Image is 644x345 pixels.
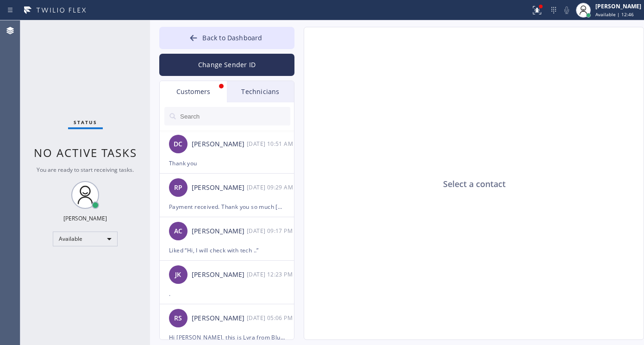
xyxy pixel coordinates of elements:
[169,158,285,169] div: Thank you
[247,182,295,193] div: 08/05/2025 9:29 AM
[227,81,294,102] div: Technicians
[179,107,290,125] input: Search
[192,182,247,193] div: [PERSON_NAME]
[247,138,295,149] div: 08/13/2025 9:51 AM
[160,81,227,102] div: Customers
[159,54,294,76] button: Change Sender ID
[74,119,97,125] span: Status
[34,145,137,160] span: No active tasks
[174,182,182,193] span: RP
[169,245,285,256] div: Liked “Hi, I will check with tech ..”
[169,332,285,343] div: Hi [PERSON_NAME], this is Lyra from Blue Moon Electrical in [GEOGRAPHIC_DATA]. I'm reaching out r...
[169,289,285,299] div: .
[192,139,247,150] div: [PERSON_NAME]
[192,226,247,237] div: [PERSON_NAME]
[63,214,107,222] div: [PERSON_NAME]
[560,4,573,17] button: Mute
[169,201,285,212] div: Payment received. Thank you so much [PERSON_NAME]. Have a great day!
[247,313,295,323] div: 07/22/2025 9:06 AM
[159,27,294,49] button: Back to Dashboard
[247,269,295,280] div: 07/30/2025 9:23 AM
[202,33,262,42] span: Back to Dashboard
[174,226,182,237] span: AC
[37,166,134,174] span: You are ready to start receiving tasks.
[247,226,295,236] div: 07/31/2025 9:17 AM
[175,270,181,280] span: JK
[595,11,634,18] span: Available | 12:46
[192,270,247,280] div: [PERSON_NAME]
[174,313,182,324] span: RS
[595,2,641,10] div: [PERSON_NAME]
[53,232,118,246] div: Available
[174,139,182,150] span: DC
[192,313,247,324] div: [PERSON_NAME]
